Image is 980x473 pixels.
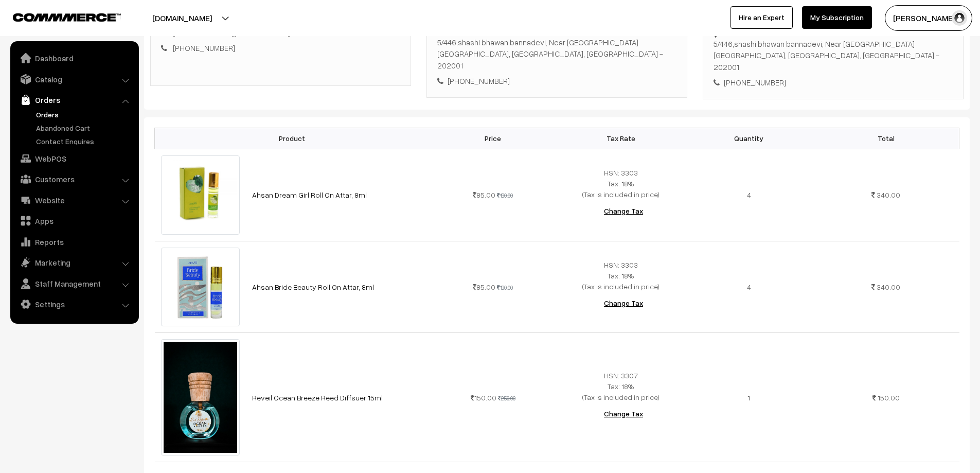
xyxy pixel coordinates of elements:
a: Orders [33,109,135,120]
a: Ahsan Dream Girl Roll On Attar, 8ml [252,190,367,199]
a: WebPOS [13,149,135,168]
div: 5/446,shashi bhawan bannadevi, Near [GEOGRAPHIC_DATA] [GEOGRAPHIC_DATA], [GEOGRAPHIC_DATA], [GEOG... [437,37,676,72]
th: Tax Rate [557,128,685,149]
th: Total [813,128,959,149]
strike: 130.00 [497,284,513,291]
a: Marketing [13,253,135,272]
span: 1 [747,393,750,402]
button: Change Tax [596,292,651,314]
span: HSN: 3303 Tax: 18% (Tax is included in price) [582,260,660,291]
a: My Subscription [802,6,872,29]
span: HSN: 3303 Tax: 18% (Tax is included in price) [582,168,660,199]
div: 5/446,shashi bhawan bannadevi, Near [GEOGRAPHIC_DATA] [GEOGRAPHIC_DATA], [GEOGRAPHIC_DATA], [GEOG... [714,38,953,73]
a: [PHONE_NUMBER] [173,43,235,52]
img: DSC_1488.jpg [161,339,240,456]
span: 4 [747,283,751,291]
th: Product [155,128,429,149]
th: Price [429,128,557,149]
a: Settings [13,295,135,313]
div: [PHONE_NUMBER] [437,75,676,87]
button: [DOMAIN_NAME] [116,5,248,31]
img: COMMMERCE [13,13,121,21]
a: Staff Management [13,274,135,293]
a: [EMAIL_ADDRESS][DOMAIN_NAME] [173,28,290,37]
img: user [952,10,967,26]
span: 150.00 [878,393,900,402]
a: Hire an Expert [730,6,793,29]
button: Change Tax [596,402,651,425]
span: 340.00 [877,283,900,291]
strike: 130.00 [497,192,513,199]
a: Abandoned Cart [33,122,135,133]
a: Reports [13,233,135,251]
a: Orders [13,91,135,109]
a: Customers [13,170,135,188]
a: Dashboard [13,49,135,67]
span: 150.00 [471,393,496,402]
span: 4 [747,190,751,199]
span: 85.00 [473,190,495,199]
div: [PHONE_NUMBER] [714,77,953,89]
a: Contact Enquires [33,136,135,147]
span: 340.00 [877,190,900,199]
img: bride beauty attar.jpg [161,248,240,327]
a: Apps [13,212,135,230]
span: HSN: 3307 Tax: 18% (Tax is included in price) [582,371,660,401]
a: Website [13,191,135,209]
th: Quantity [685,128,813,149]
img: 8ml dream girl attar.jpg [161,155,240,235]
a: Catalog [13,70,135,89]
a: COMMMERCE [13,10,103,23]
a: Ahsan Bride Beauty Roll On Attar, 8ml [252,283,374,291]
button: [PERSON_NAME] D [885,5,972,31]
a: Reveil Ocean Breeze Reed Diffsuer 15ml [252,393,383,402]
strike: 250.00 [498,395,515,401]
button: Change Tax [596,200,651,222]
span: 85.00 [473,283,495,291]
